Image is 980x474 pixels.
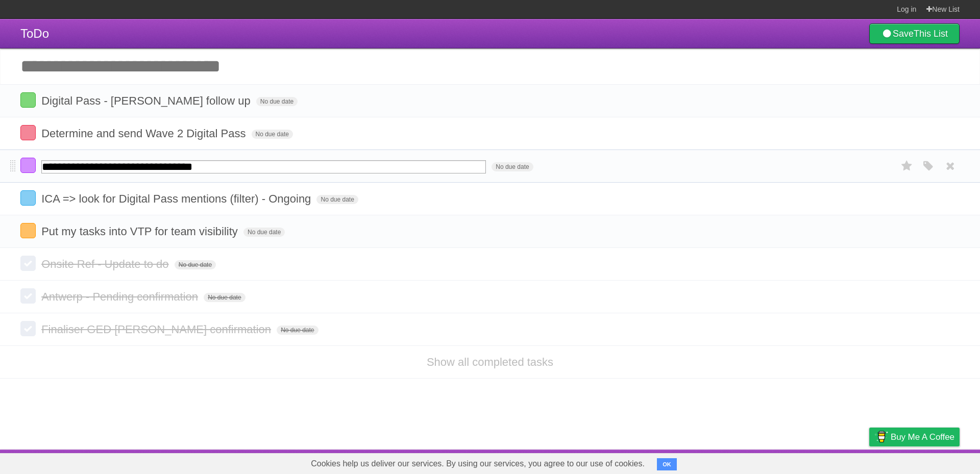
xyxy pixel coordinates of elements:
[20,321,36,336] label: Done
[856,452,883,471] a: Privacy
[897,158,917,174] label: Star task
[243,228,285,237] span: No due date
[301,454,655,474] span: Cookies help us deliver our services. By using our services, you agree to our use of cookies.
[41,225,240,238] span: Put my tasks into VTP for team visibility
[41,192,313,205] span: ICA => look for Digital Pass mentions (filter) - Ongoing
[657,458,677,470] button: OK
[733,452,755,471] a: About
[41,127,248,140] span: Determine and send Wave 2 Digital Pass
[20,158,36,173] label: Done
[41,290,201,303] span: Antwerp - Pending confirmation
[204,293,245,302] span: No due date
[41,258,171,270] span: Onsite Ref - Update to do
[821,452,844,471] a: Terms
[277,326,318,335] span: No due date
[874,428,888,445] img: Buy me a coffee
[256,97,298,106] span: No due date
[20,223,36,238] label: Done
[316,195,358,204] span: No due date
[20,190,36,206] label: Done
[41,94,253,107] span: Digital Pass - [PERSON_NAME] follow up
[914,29,948,39] b: This List
[175,260,216,269] span: No due date
[20,92,36,108] label: Done
[869,428,960,446] a: Buy me a coffee
[20,125,36,140] label: Done
[252,130,293,139] span: No due date
[20,288,36,304] label: Done
[20,256,36,271] label: Done
[427,356,553,368] a: Show all completed tasks
[895,452,960,471] a: Suggest a feature
[492,162,533,171] span: No due date
[891,428,954,446] span: Buy me a coffee
[869,23,960,44] a: SaveThis List
[41,323,274,336] span: Finaliser GED [PERSON_NAME] confirmation
[767,452,808,471] a: Developers
[20,27,49,40] span: ToDo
